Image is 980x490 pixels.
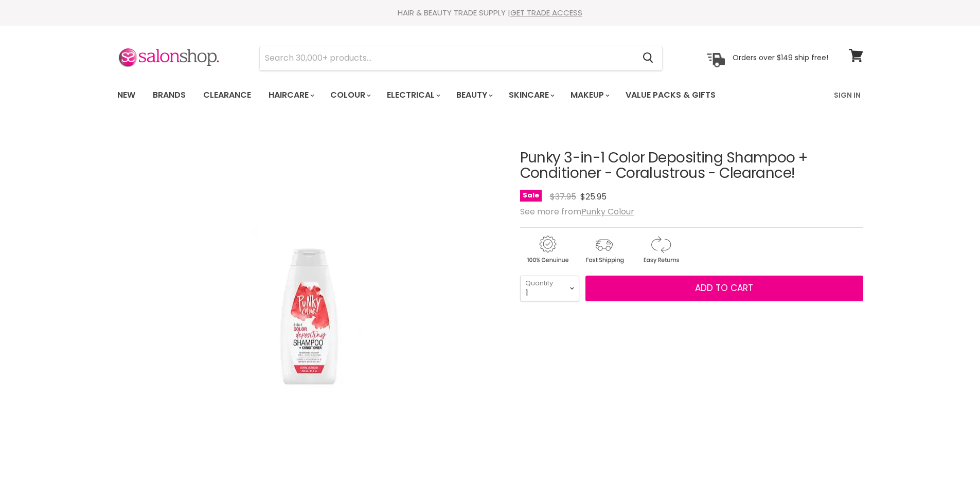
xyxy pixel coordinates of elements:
ul: Main menu [110,80,776,110]
nav: Main [104,80,876,110]
a: Brands [145,84,193,106]
button: Add to cart [585,276,863,301]
select: Quantity [520,276,579,301]
button: Search [635,46,662,70]
img: genuine.gif [520,234,575,265]
a: Makeup [563,84,616,106]
a: Electrical [379,84,447,106]
div: HAIR & BEAUTY TRADE SUPPLY | [104,8,876,18]
a: Sign In [828,84,867,106]
input: Search [260,46,635,70]
a: Punky Colour [581,206,634,217]
a: New [110,84,143,106]
img: Punky 3-in-1 Color Depositing Shampoo + Conditioner - Coralustrous - Clearance! [251,227,368,405]
form: Product [259,46,663,70]
h1: Punky 3-in-1 Color Depositing Shampoo + Conditioner - Coralustrous - Clearance! [520,150,863,182]
a: Colour [323,84,377,106]
span: Add to cart [695,282,753,294]
img: shipping.gif [577,234,631,265]
span: $25.95 [580,191,607,203]
a: GET TRADE ACCESS [510,7,582,18]
span: Sale [520,190,542,202]
a: Skincare [501,84,561,106]
a: Value Packs & Gifts [618,84,723,106]
span: See more from [520,206,634,217]
a: Clearance [195,84,259,106]
a: Beauty [449,84,499,106]
span: $37.95 [550,191,576,203]
a: Haircare [261,84,320,106]
p: Orders over $149 ship free! [733,53,828,62]
img: returns.gif [633,234,688,265]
